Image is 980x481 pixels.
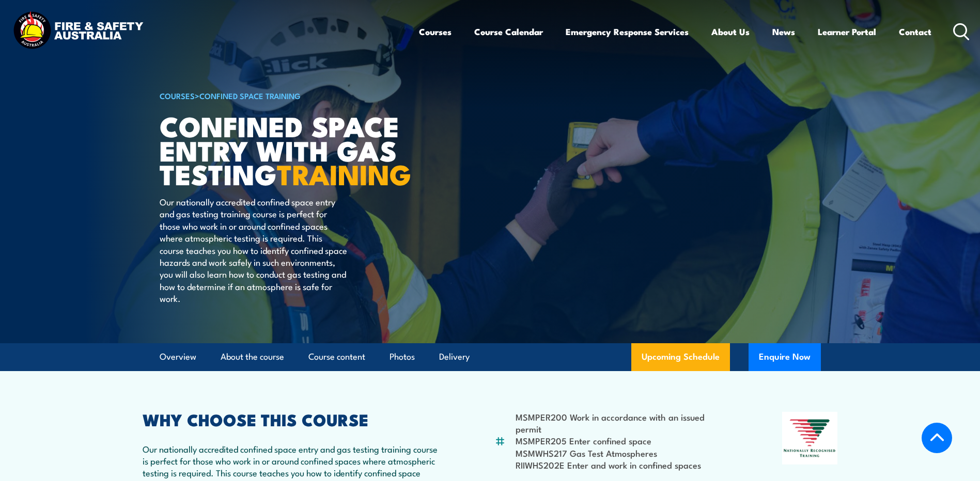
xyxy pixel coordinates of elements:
[419,18,452,45] a: Courses
[308,343,365,371] a: Course content
[818,18,876,45] a: Learner Portal
[199,90,301,101] a: Confined Space Training
[772,18,795,45] a: News
[439,343,470,371] a: Delivery
[160,196,348,304] p: Our nationally accredited confined space entry and gas testing training course is perfect for tho...
[899,18,931,45] a: Contact
[474,18,543,45] a: Course Calendar
[516,435,732,446] li: MSMPER205 Enter confined space
[516,459,732,471] li: RIIWHS202E Enter and work in confined spaces
[160,114,415,186] h1: Confined Space Entry with Gas Testing
[160,343,196,371] a: Overview
[160,90,195,101] a: COURSES
[749,343,821,371] button: Enquire Now
[277,152,411,195] strong: TRAINING
[566,18,689,45] a: Emergency Response Services
[516,447,732,459] li: MSMWHS217 Gas Test Atmospheres
[390,343,415,371] a: Photos
[782,412,838,464] img: Nationally Recognised Training logo.
[143,412,444,426] h2: WHY CHOOSE THIS COURSE
[516,411,732,435] li: MSMPER200 Work in accordance with an issued permit
[711,18,750,45] a: About Us
[631,343,730,371] a: Upcoming Schedule
[160,89,415,102] h6: >
[221,343,284,371] a: About the course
